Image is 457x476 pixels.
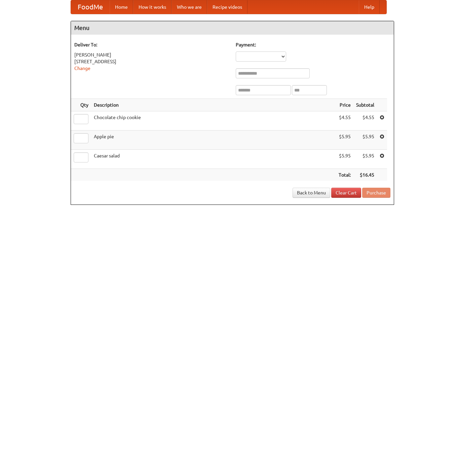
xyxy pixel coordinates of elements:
[353,99,377,111] th: Subtotal
[71,99,91,111] th: Qty
[71,21,394,35] h4: Menu
[91,99,336,111] th: Description
[74,51,229,58] div: [PERSON_NAME]
[236,41,390,48] h5: Payment:
[91,150,336,169] td: Caesar salad
[336,111,353,131] td: $4.55
[353,131,377,150] td: $5.95
[74,58,229,65] div: [STREET_ADDRESS]
[336,150,353,169] td: $5.95
[362,188,390,198] button: Purchase
[74,66,90,71] a: Change
[336,169,353,181] th: Total:
[293,188,330,198] a: Back to Menu
[71,0,110,14] a: FoodMe
[331,188,361,198] a: Clear Cart
[74,41,229,48] h5: Deliver To:
[91,111,336,131] td: Chocolate chip cookie
[207,0,247,14] a: Recipe videos
[353,111,377,131] td: $4.55
[336,131,353,150] td: $5.95
[91,131,336,150] td: Apple pie
[336,99,353,111] th: Price
[353,150,377,169] td: $5.95
[133,0,172,14] a: How it works
[110,0,133,14] a: Home
[353,169,377,181] th: $16.45
[359,0,380,14] a: Help
[172,0,207,14] a: Who we are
